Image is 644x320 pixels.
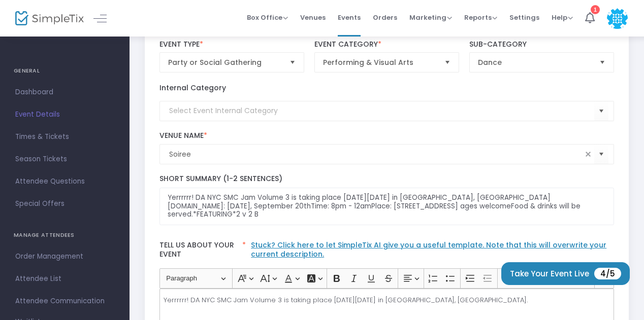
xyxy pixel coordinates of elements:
[251,240,606,259] a: Stuck? Click here to let SimpleTix AI give you a useful template. Note that this will overwrite y...
[595,53,609,72] button: Select
[15,250,114,263] span: Order Management
[168,57,282,67] span: Party or Social Gathering
[164,295,609,305] p: Yerrrrrr! DA NYC SMC Jam Volume 3 is taking place [DATE][DATE] in [GEOGRAPHIC_DATA], [GEOGRAPHIC_...
[478,57,592,67] span: Dance
[509,5,539,30] span: Settings
[582,148,594,160] span: clear
[501,262,630,285] button: Take Your Event Live4/5
[338,5,361,30] span: Events
[169,105,595,116] input: Select Event Internal Category
[591,5,600,14] div: 1
[247,13,288,22] span: Box Office
[314,40,460,49] label: Event Category
[14,61,116,81] h4: GENERAL
[409,13,452,22] span: Marketing
[159,131,615,140] label: Venue Name
[373,5,397,30] span: Orders
[15,130,114,144] span: Times & Tickets
[15,153,114,166] span: Season Tickets
[15,272,114,286] span: Attendee List
[594,268,621,279] span: 4/5
[159,83,226,93] label: Internal Category
[159,173,282,184] span: Short Summary (1-2 Sentences)
[440,53,455,72] button: Select
[166,272,219,285] span: Paragraph
[594,100,608,121] button: Select
[464,13,497,22] span: Reports
[15,108,114,121] span: Event Details
[15,86,114,99] span: Dashboard
[15,197,114,210] span: Special Offers
[154,235,619,268] label: Tell us about your event
[300,5,326,30] span: Venues
[162,271,230,287] button: Paragraph
[285,53,300,72] button: Select
[552,13,573,22] span: Help
[159,40,305,49] label: Event Type
[323,57,437,67] span: Performing & Visual Arts
[15,175,114,188] span: Attendee Questions
[594,144,608,165] button: Select
[15,295,114,308] span: Attendee Communication
[469,40,615,49] label: Sub-Category
[14,225,116,245] h4: MANAGE ATTENDEES
[169,149,583,160] input: Select Venue
[159,268,615,289] div: Editor toolbar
